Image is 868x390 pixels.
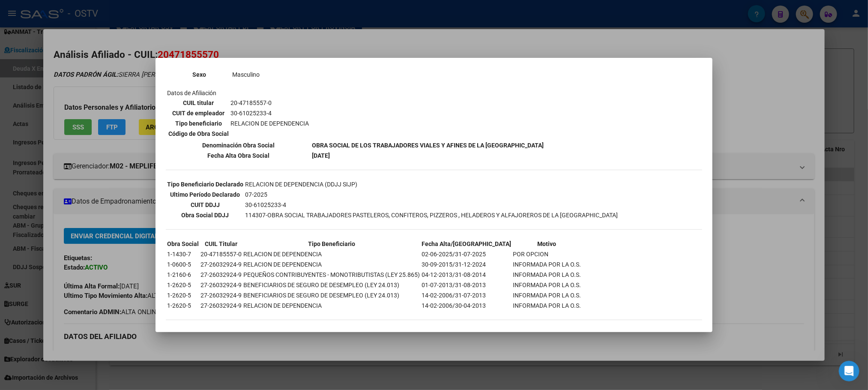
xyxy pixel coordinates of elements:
td: 20-47185557-0 [230,98,309,108]
td: RELACION DE DEPENDENCIA [243,301,420,310]
td: 1-2620-5 [167,301,199,310]
td: INFORMADA POR LA O.S. [512,260,581,269]
img: Profile image for Fin [24,5,38,18]
div: blush [108,213,165,270]
div: muy amable por la aclaracion [61,154,165,173]
button: Adjuntar un archivo [41,281,48,288]
div: Al ser DNIs, partidas de nacimiento, etc, se toma como individual por afiliado. [14,78,134,103]
td: RELACION DE DEPENDENCIA [243,249,420,259]
th: Tipo Beneficiario Declarado [167,180,244,189]
td: PEQUEÑOS CONTRIBUYENTES - MONOTRIBUTISTAS (LEY 25.865) [243,270,420,279]
td: 1-2620-5 [167,291,199,300]
td: 27-26032924-9 [200,301,242,310]
td: 20-47185557-0 [200,249,242,259]
td: 1-2160-6 [167,270,199,279]
td: INFORMADA POR LA O.S. [512,280,581,290]
div: Ludmila dice… [7,180,165,214]
td: 04-12-2013/31-08-2014 [421,270,512,279]
th: Ultimo Período Declarado [167,190,244,199]
button: go back [6,3,22,20]
th: CUIL Titular [200,239,242,249]
th: Código de Obra Social [168,129,229,138]
th: Fecha Alta/[GEOGRAPHIC_DATA] [421,239,512,249]
div: Ah bien, entiendo. [7,17,75,36]
div: Ah bien, entiendo. [14,22,69,30]
td: 02-06-2025/31-07-2025 [421,249,512,259]
td: 30-61025233-4 [230,108,309,118]
td: 27-26032924-9 [200,291,242,300]
th: CUIT de empleador [168,108,229,118]
h1: Fin [42,8,52,15]
td: 07-2025 [245,190,618,199]
td: RELACION DE DEPENDENCIA [230,119,309,128]
div: Ludmila dice… [7,17,165,36]
td: 1-2620-5 [167,280,199,290]
td: INFORMADA POR LA O.S. [512,301,581,310]
div: Qué tengas lindo día![PERSON_NAME] • Hace 3h [7,180,85,198]
td: 27-26032924-9 [200,270,242,279]
textarea: Escribe un mensaje... [7,263,164,277]
td: POR OPCION [512,249,581,259]
div: eso supuse [117,135,165,153]
td: 27-26032924-9 [200,280,242,290]
td: RELACION DE DEPENDENCIA (DDJJ SIJP) [245,180,618,189]
td: 30-61025233-4 [245,200,618,210]
div: Nino dice… [7,213,165,280]
button: Selector de emoji [13,281,20,288]
div: Nino dice… [7,115,165,135]
th: Obra Social DDJJ [167,210,244,220]
th: Tipo beneficiario [168,119,229,128]
div: No, la documentación es por afiliado. No contamos con una carga masiva para esto. [14,42,134,67]
button: Start recording [54,281,61,288]
td: INFORMADA POR LA O.S. [512,270,581,279]
td: 27-26032924-9 [200,260,242,269]
div: Qué tengas lindo día! [14,185,78,193]
th: Fecha Alta Obra Social [167,151,311,160]
button: Selector de gif [27,281,34,288]
td: INFORMADA POR LA O.S. [512,291,581,300]
td: 30-09-2015/31-12-2024 [421,260,512,269]
th: CUIL titular [168,98,229,108]
div: Nino dice… [7,154,165,180]
div: Ludmila dice… [7,36,165,73]
td: RELACION DE DEPENDENCIA [243,260,420,269]
div: ahh.. ok, muchas gracias [83,120,158,129]
div: blush [115,224,158,265]
td: 14-02-2006/31-07-2013 [421,291,512,300]
div: eso supuse [124,140,158,148]
td: BENEFICIARIOS DE SEGURO DE DESEMPLEO (LEY 24.013) [243,280,420,290]
td: 01-07-2013/31-08-2013 [421,280,512,290]
div: No, la documentación es por afiliado. No contamos con una carga masiva para esto. [7,36,141,72]
th: CUIT DDJJ [167,200,244,210]
button: Inicio [134,3,150,20]
td: 1-1430-7 [167,249,199,259]
th: Denominación Obra Social [167,141,311,150]
th: Sexo [168,70,231,79]
div: [PERSON_NAME] • Hace 3h [14,200,84,205]
th: Tipo Beneficiario [243,239,420,249]
b: [DATE] [312,152,330,159]
div: Al ser DNIs, partidas de nacimiento, etc, se toma como individual por afiliado. [7,72,141,108]
b: OBRA SOCIAL DE LOS TRABAJADORES VIALES Y AFINES DE LA [GEOGRAPHIC_DATA] [312,142,544,149]
td: Masculino [232,70,300,79]
button: Enviar un mensaje… [147,277,161,291]
td: BENEFICIARIOS DE SEGURO DE DESEMPLEO (LEY 24.013) [243,291,420,300]
th: Motivo [512,239,581,249]
td: 1-0600-5 [167,260,199,269]
td: 14-02-2006/30-04-2013 [421,301,512,310]
div: Ludmila dice… [7,72,165,115]
th: Obra Social [167,239,199,249]
div: Nino dice… [7,135,165,154]
div: muy amable por la aclaracion [68,159,158,168]
td: 114307-OBRA SOCIAL TRABAJADORES PASTELEROS, CONFITEROS, PIZZEROS , HELADEROS Y ALFAJOREROS DE LA ... [245,210,618,220]
iframe: Intercom live chat [839,361,859,381]
div: Cerrar [150,3,166,19]
div: ahh.. ok, muchas gracias [76,115,165,134]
